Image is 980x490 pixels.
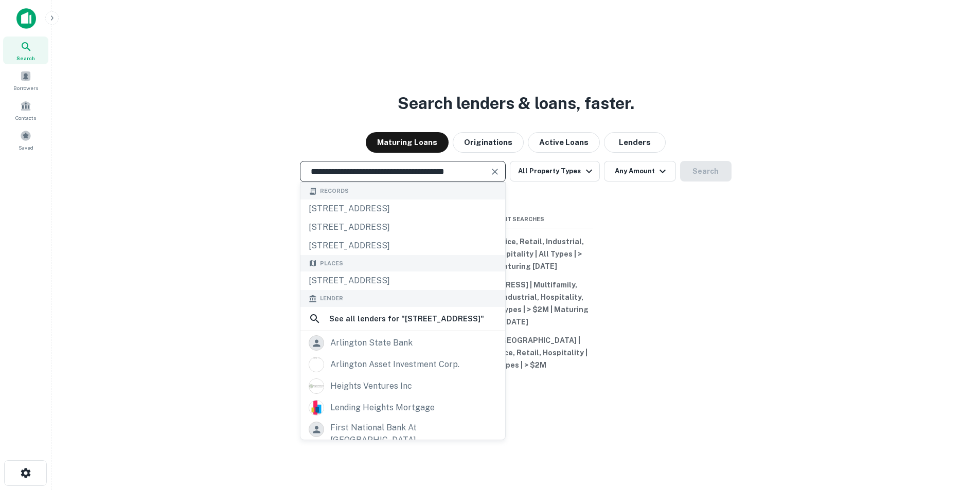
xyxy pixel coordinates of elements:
a: Borrowers [3,66,48,94]
a: heights ventures inc [300,375,505,397]
span: Places [320,259,343,268]
a: arlington asset investment corp. [300,354,505,375]
div: arlington asset investment corp. [330,357,459,372]
span: Lender [320,294,343,303]
div: [STREET_ADDRESS] [300,199,505,218]
h3: Search lenders & loans, faster. [398,91,634,116]
button: Multifamily, Office, Retail, Industrial, Mixed-Use, Hospitality | All Types | > $2M | Maturing [D... [439,232,593,276]
div: first national bank at [GEOGRAPHIC_DATA] [330,422,497,446]
a: lending heights mortgage [300,397,505,419]
img: picture [309,357,324,372]
img: picture [309,401,324,415]
a: Contacts [3,96,48,124]
span: Contacts [15,114,36,122]
iframe: Chat Widget [929,408,980,457]
button: Maturing Loans [366,132,449,153]
button: Clear [488,165,502,179]
div: heights ventures inc [330,378,412,394]
a: Saved [3,126,48,154]
button: Any Amount [604,161,676,182]
button: [STREET_ADDRESS] | Multifamily, Office, Retail, Industrial, Hospitality, Mixed-Use | All Types | ... [439,276,593,331]
div: lending heights mortgage [330,400,435,415]
button: Lenders [604,132,666,153]
div: arlington state bank [330,335,413,351]
img: heights-ventures.com.png [309,379,324,393]
button: [US_STATE], [GEOGRAPHIC_DATA] | Multifamily, Office, Retail, Hospitality | All Types | > $2M [439,331,593,374]
a: first national bank at [GEOGRAPHIC_DATA] [300,419,505,449]
button: Active Loans [528,132,600,153]
div: [STREET_ADDRESS] [300,218,505,237]
button: Originations [453,132,524,153]
div: [STREET_ADDRESS] [300,237,505,255]
img: capitalize-icon.png [16,8,36,29]
a: Search [3,37,48,64]
div: [STREET_ADDRESS] [300,271,505,290]
h6: See all lenders for " [STREET_ADDRESS] " [329,313,484,325]
span: Saved [19,143,33,152]
a: arlington state bank [300,332,505,354]
button: All Property Types [510,161,599,182]
span: Records [320,187,349,195]
span: Recent Searches [439,215,593,224]
span: Search [16,54,35,62]
span: Borrowers [13,84,38,92]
